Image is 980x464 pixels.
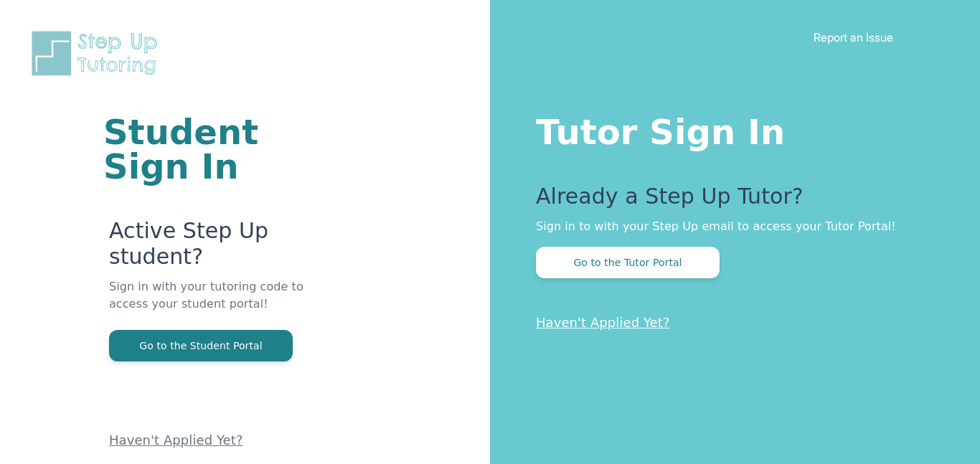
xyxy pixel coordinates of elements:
[109,432,243,448] a: Haven't Applied Yet?
[536,247,720,278] button: Go to the Tutor Portal
[536,184,923,218] p: Already a Step Up Tutor?
[536,109,923,149] h1: Tutor Sign In
[103,115,318,184] h1: Student Sign In
[109,278,318,330] p: Sign in with your tutoring code to access your student portal!
[536,315,670,330] a: Haven't Applied Yet?
[814,30,893,44] a: Report an Issue
[536,255,720,269] a: Go to the Tutor Portal
[536,218,923,235] p: Sign in to with your Step Up email to access your Tutor Portal!
[29,29,166,78] img: Step Up Tutoring horizontal logo
[109,338,293,352] a: Go to the Student Portal
[109,218,318,278] p: Active Step Up student?
[109,330,293,361] button: Go to the Student Portal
